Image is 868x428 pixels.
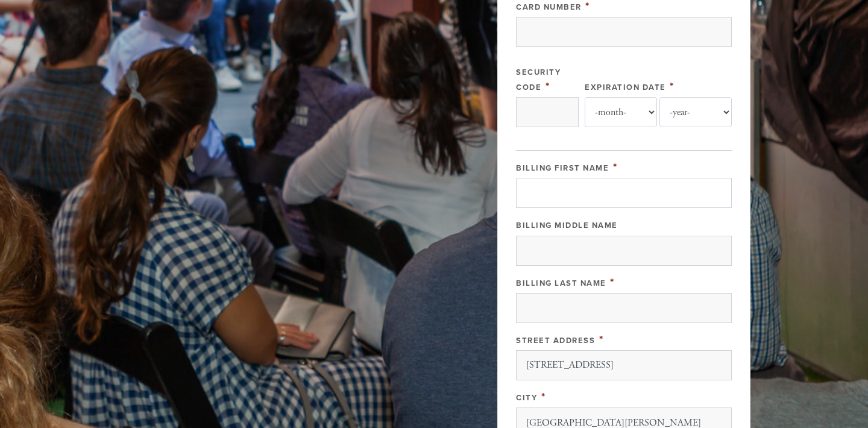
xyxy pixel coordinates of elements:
[613,160,618,174] span: This field is required.
[516,2,582,12] label: Card Number
[516,68,561,92] label: Security Code
[516,163,609,173] label: Billing First Name
[516,279,606,288] label: Billing Last Name
[516,221,618,230] label: Billing Middle Name
[659,97,732,127] select: Expiration Date year
[541,390,546,403] span: This field is required.
[599,333,604,346] span: This field is required.
[516,336,595,345] label: Street Address
[516,393,537,403] label: City
[585,83,666,92] label: Expiration Date
[585,97,657,127] select: Expiration Date month
[670,80,675,93] span: This field is required.
[610,275,615,289] span: This field is required.
[546,80,550,93] span: This field is required.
